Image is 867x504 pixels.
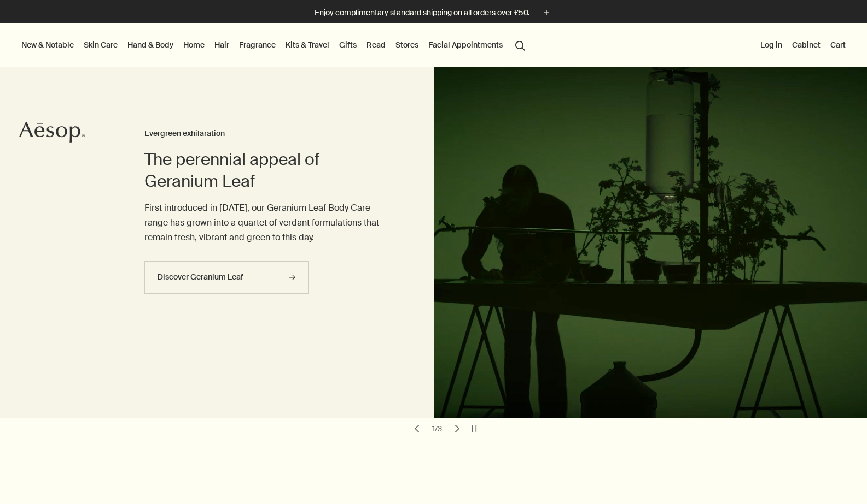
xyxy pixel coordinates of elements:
button: pause [467,421,482,436]
nav: primary [19,23,530,67]
button: Enjoy complimentary standard shipping on all orders over £50. [315,7,552,19]
button: Cart [828,38,848,52]
a: Read [364,38,388,52]
a: Aesop [19,121,85,146]
a: Cabinet [790,38,823,52]
nav: supplementary [758,23,848,67]
a: Gifts [337,38,359,52]
a: Kits & Travel [283,38,331,52]
button: Open search [510,34,530,55]
a: Home [181,38,207,52]
svg: Aesop [19,121,85,143]
button: previous slide [409,421,424,436]
h2: The perennial appeal of Geranium Leaf [144,149,389,192]
div: 1 / 3 [429,424,445,434]
h3: Evergreen exhilaration [144,127,389,140]
button: next slide [450,421,465,436]
button: New & Notable [19,38,76,52]
p: Enjoy complimentary standard shipping on all orders over £50. [315,7,529,19]
a: Skin Care [82,38,120,52]
button: Log in [758,38,784,52]
a: Facial Appointments [426,38,505,52]
button: Stores [393,38,421,52]
a: Fragrance [237,38,278,52]
a: Hand & Body [125,38,176,52]
p: First introduced in [DATE], our Geranium Leaf Body Care range has grown into a quartet of verdant... [144,200,389,245]
a: Discover Geranium Leaf [144,261,309,294]
a: Hair [212,38,231,52]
